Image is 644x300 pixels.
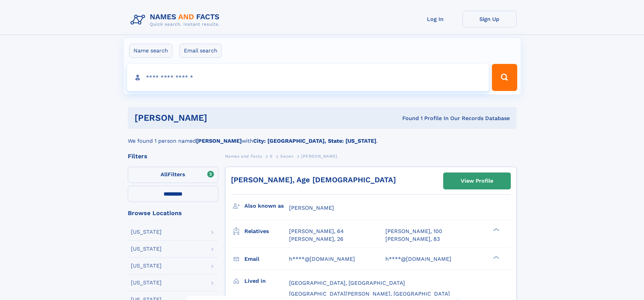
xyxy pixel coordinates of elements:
div: [US_STATE] [131,246,162,252]
a: Sign Up [462,11,517,27]
span: [GEOGRAPHIC_DATA][PERSON_NAME], [GEOGRAPHIC_DATA] [289,291,450,297]
span: [PERSON_NAME] [301,154,337,159]
label: Name search [129,44,172,58]
label: Filters [128,167,218,183]
div: Browse Locations [128,210,218,216]
span: [PERSON_NAME] [289,205,334,211]
h1: [PERSON_NAME] [135,114,305,122]
h3: Relatives [244,226,289,237]
span: All [161,171,168,178]
a: [PERSON_NAME], 83 [385,235,440,243]
input: search input [127,64,489,91]
a: Log In [408,11,462,27]
b: City: [GEOGRAPHIC_DATA], State: [US_STATE] [253,138,376,144]
a: [PERSON_NAME], 100 [385,228,442,235]
div: Found 1 Profile In Our Records Database [305,115,510,122]
a: Secen [280,152,293,160]
button: Search Button [492,64,517,91]
a: [PERSON_NAME], Age [DEMOGRAPHIC_DATA] [231,176,396,184]
div: ❯ [492,255,500,259]
b: [PERSON_NAME] [196,138,242,144]
a: [PERSON_NAME], 64 [289,228,344,235]
h3: Also known as [244,200,289,212]
h3: Email [244,253,289,265]
div: ❯ [492,228,500,232]
div: [US_STATE] [131,263,162,269]
a: [PERSON_NAME], 26 [289,235,343,243]
a: Names and Facts [225,152,262,160]
div: View Profile [461,173,493,189]
div: [US_STATE] [131,280,162,285]
span: [GEOGRAPHIC_DATA], [GEOGRAPHIC_DATA] [289,280,405,286]
a: S [270,152,273,160]
div: We found 1 person named with . [128,129,517,145]
img: Logo Names and Facts [128,11,225,29]
a: View Profile [444,173,510,189]
div: Filters [128,153,218,159]
label: Email search [180,44,222,58]
span: Secen [280,154,293,159]
span: S [270,154,273,159]
div: [US_STATE] [131,229,162,235]
h3: Lived in [244,275,289,287]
